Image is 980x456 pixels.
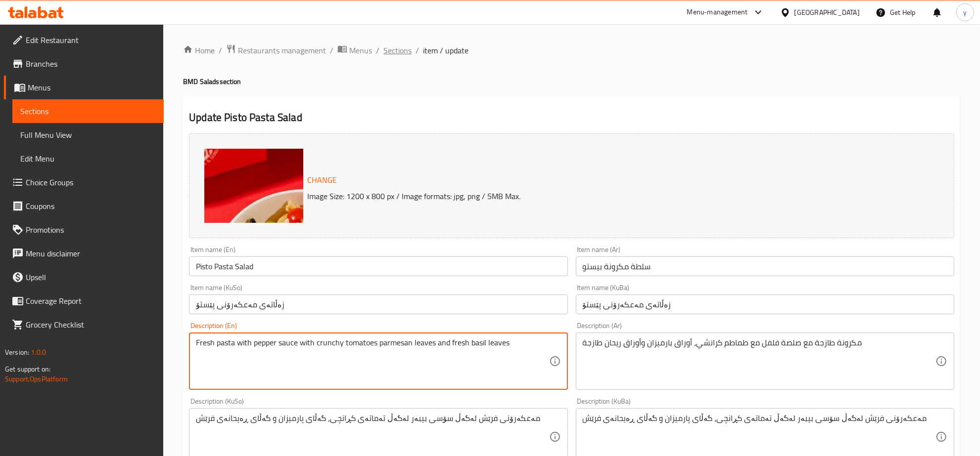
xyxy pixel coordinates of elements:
[4,170,164,194] a: Choice Groups
[794,7,860,18] div: [GEOGRAPHIC_DATA]
[376,44,379,56] li: /
[26,271,156,283] span: Upsell
[183,44,960,57] nav: breadcrumb
[20,129,156,141] span: Full Menu View
[5,346,29,359] span: Version:
[4,265,164,289] a: Upsell
[219,44,222,56] li: /
[307,173,337,187] span: Change
[26,58,156,70] span: Branches
[5,363,50,375] span: Get support on:
[12,147,164,170] a: Edit Menu
[4,242,164,265] a: Menu disclaimer
[238,44,326,56] span: Restaurants management
[26,176,156,188] span: Choice Groups
[183,44,215,56] a: Home
[4,289,164,313] a: Coverage Report
[423,44,468,56] span: item / update
[26,34,156,46] span: Edit Restaurant
[26,319,156,331] span: Grocery Checklist
[576,294,954,314] input: Enter name KuBa
[26,224,156,236] span: Promotions
[576,256,954,276] input: Enter name Ar
[4,194,164,218] a: Coupons
[20,105,156,117] span: Sections
[4,313,164,336] a: Grocery Checklist
[383,44,412,56] a: Sections
[4,52,164,76] a: Branches
[303,190,854,202] p: Image Size: 1200 x 800 px / Image formats: jpg, png / 5MB Max.
[12,99,164,123] a: Sections
[337,44,372,57] a: Menus
[4,76,164,99] a: Menus
[189,256,567,276] input: Enter name En
[12,123,164,147] a: Full Menu View
[20,153,156,165] span: Edit Menu
[416,44,419,56] li: /
[189,294,567,314] input: Enter name KuSo
[196,338,549,385] textarea: Fresh pasta with pepper sauce with crunchy tomatoes parmesan leaves and fresh basil leaves
[687,6,748,18] div: Menu-management
[189,110,954,125] h2: Update Pisto Pasta Salad
[963,7,967,18] span: y
[28,82,156,93] span: Menus
[26,248,156,259] span: Menu disclaimer
[5,373,68,385] a: Support.OpsPlatform
[4,218,164,242] a: Promotions
[226,44,326,57] a: Restaurants management
[26,200,156,212] span: Coupons
[204,149,402,346] img: 39dd72b1-3b3f-40c9-8644-8c60233b2290.jpg
[31,346,46,359] span: 1.0.0
[4,28,164,52] a: Edit Restaurant
[583,338,935,385] textarea: مكرونة طازجة مع صلصة فلفل مع طماطم كرانشي، أوراق بارميزان وأوراق ريحان طازجة
[26,295,156,307] span: Coverage Report
[303,170,341,190] button: Change
[330,44,333,56] li: /
[183,77,960,86] h4: BMD Salads section
[349,44,372,56] span: Menus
